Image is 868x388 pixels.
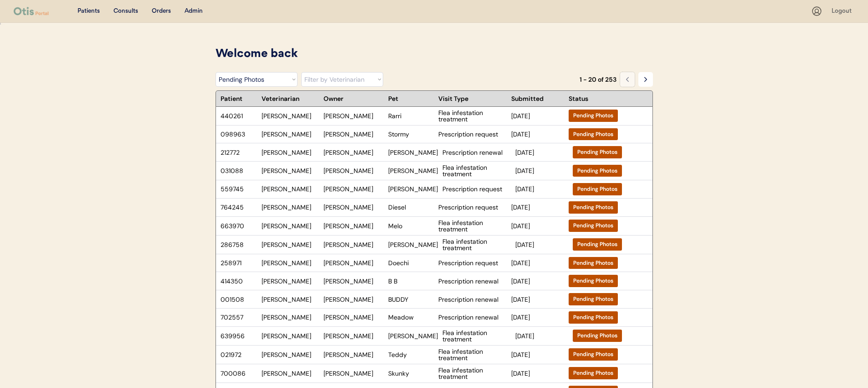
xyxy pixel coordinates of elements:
[511,95,564,102] div: Submitted
[442,238,511,251] div: Flea infestation treatment
[324,95,384,102] div: Owner
[324,241,384,248] div: [PERSON_NAME]
[221,186,257,192] div: 559745
[221,241,257,248] div: 286758
[262,131,319,137] div: [PERSON_NAME]
[511,260,564,266] div: [DATE]
[573,204,613,211] div: Pending Photos
[221,149,257,156] div: 212772
[221,260,257,266] div: 258971
[577,332,617,340] div: Pending Photos
[577,148,617,156] div: Pending Photos
[388,241,438,248] div: [PERSON_NAME]
[438,95,507,102] div: Visit Type
[324,296,384,303] div: [PERSON_NAME]
[515,168,568,174] div: [DATE]
[324,223,384,229] div: [PERSON_NAME]
[388,370,434,377] div: Skunky
[438,296,507,303] div: Prescription renewal
[388,333,438,339] div: [PERSON_NAME]
[515,333,568,339] div: [DATE]
[438,220,507,232] div: Flea infestation treatment
[262,260,319,266] div: [PERSON_NAME]
[221,314,257,320] div: 702557
[262,351,319,358] div: [PERSON_NAME]
[221,131,257,137] div: 098963
[511,351,564,358] div: [DATE]
[573,351,613,358] div: Pending Photos
[511,314,564,320] div: [DATE]
[515,241,568,248] div: [DATE]
[388,113,434,119] div: Rarri
[573,277,613,285] div: Pending Photos
[262,296,319,303] div: [PERSON_NAME]
[221,370,257,377] div: 700086
[573,369,613,377] div: Pending Photos
[573,112,613,120] div: Pending Photos
[442,149,511,156] div: Prescription renewal
[221,95,257,102] div: Patient
[832,7,854,16] div: Logout
[438,348,507,361] div: Flea infestation treatment
[580,76,616,83] div: 1 - 20 of 253
[262,333,319,339] div: [PERSON_NAME]
[511,278,564,284] div: [DATE]
[324,131,384,137] div: [PERSON_NAME]
[511,223,564,229] div: [DATE]
[388,149,438,156] div: [PERSON_NAME]
[221,204,257,210] div: 764245
[324,168,384,174] div: [PERSON_NAME]
[511,131,564,137] div: [DATE]
[569,95,614,102] div: Status
[262,370,319,377] div: [PERSON_NAME]
[324,186,384,192] div: [PERSON_NAME]
[388,204,434,210] div: Diesel
[185,7,203,16] div: Admin
[388,131,434,137] div: Stormy
[221,113,257,119] div: 440261
[573,259,613,267] div: Pending Photos
[221,333,257,339] div: 639956
[388,223,434,229] div: Melo
[515,186,568,192] div: [DATE]
[324,113,384,119] div: [PERSON_NAME]
[438,260,507,266] div: Prescription request
[262,186,319,192] div: [PERSON_NAME]
[262,204,319,210] div: [PERSON_NAME]
[388,95,434,102] div: Pet
[324,314,384,320] div: [PERSON_NAME]
[388,351,434,358] div: Teddy
[577,167,617,175] div: Pending Photos
[324,149,384,156] div: [PERSON_NAME]
[573,314,613,321] div: Pending Photos
[573,131,613,138] div: Pending Photos
[324,351,384,358] div: [PERSON_NAME]
[438,367,507,380] div: Flea infestation treatment
[113,7,138,16] div: Consults
[573,295,613,303] div: Pending Photos
[262,223,319,229] div: [PERSON_NAME]
[438,131,507,137] div: Prescription request
[438,110,507,122] div: Flea infestation treatment
[442,186,511,192] div: Prescription request
[262,314,319,320] div: [PERSON_NAME]
[442,330,511,342] div: Flea infestation treatment
[388,278,434,284] div: B B
[442,164,511,177] div: Flea infestation treatment
[262,95,319,102] div: Veterinarian
[388,296,434,303] div: BUDDY
[438,278,507,284] div: Prescription renewal
[221,351,257,358] div: 021972
[262,278,319,284] div: [PERSON_NAME]
[221,278,257,284] div: 414350
[324,204,384,210] div: [PERSON_NAME]
[511,113,564,119] div: [DATE]
[573,222,613,230] div: Pending Photos
[262,168,319,174] div: [PERSON_NAME]
[511,296,564,303] div: [DATE]
[438,314,507,320] div: Prescription renewal
[388,260,434,266] div: Doechi
[262,241,319,248] div: [PERSON_NAME]
[221,168,257,174] div: 031088
[77,7,100,16] div: Patients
